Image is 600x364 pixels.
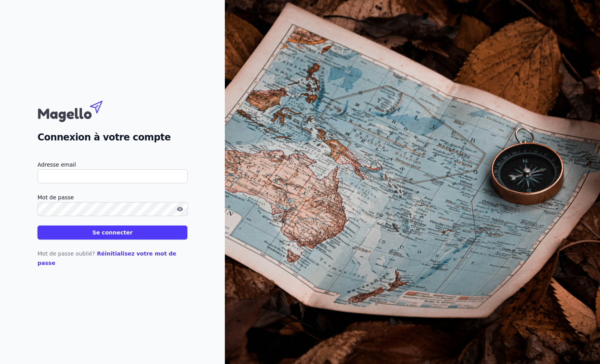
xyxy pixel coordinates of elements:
a: Réinitialisez votre mot de passe [37,250,176,266]
img: Magello [37,97,119,124]
button: Se connecter [37,226,187,240]
p: Mot de passe oublié? [37,249,187,268]
label: Adresse email [37,160,187,169]
h2: Connexion à votre compte [37,130,187,144]
label: Mot de passe [37,193,187,202]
